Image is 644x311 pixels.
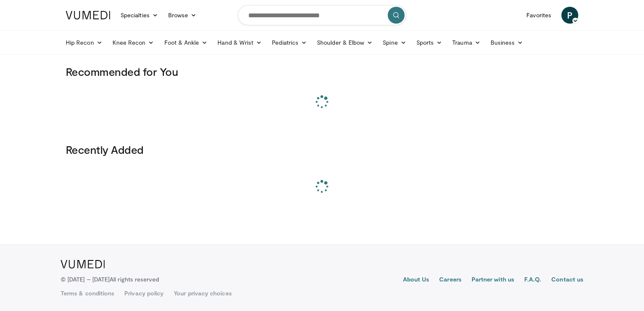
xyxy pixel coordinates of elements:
[174,289,231,298] a: Your privacy choices
[378,34,411,51] a: Spine
[524,275,541,285] a: F.A.Q.
[212,34,267,51] a: Hand & Wrist
[163,7,202,24] a: Browse
[403,275,429,285] a: About Us
[551,275,583,285] a: Contact us
[312,34,378,51] a: Shoulder & Elbow
[486,34,529,51] a: Business
[61,260,105,268] img: VuMedi Logo
[115,7,163,24] a: Specialties
[521,7,556,24] a: Favorites
[561,7,578,24] a: P
[107,34,159,51] a: Knee Recon
[447,34,486,51] a: Trauma
[61,289,114,298] a: Terms & conditions
[267,34,312,51] a: Pediatrics
[61,34,107,51] a: Hip Recon
[110,276,159,283] span: All rights reserved
[159,34,213,51] a: Foot & Ankle
[66,11,110,19] img: VuMedi Logo
[61,275,159,284] p: © [DATE] – [DATE]
[124,289,164,298] a: Privacy policy
[411,34,448,51] a: Sports
[238,5,406,25] input: Search topics, interventions
[66,143,578,156] h3: Recently Added
[439,275,462,285] a: Careers
[472,275,514,285] a: Partner with us
[66,65,578,78] h3: Recommended for You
